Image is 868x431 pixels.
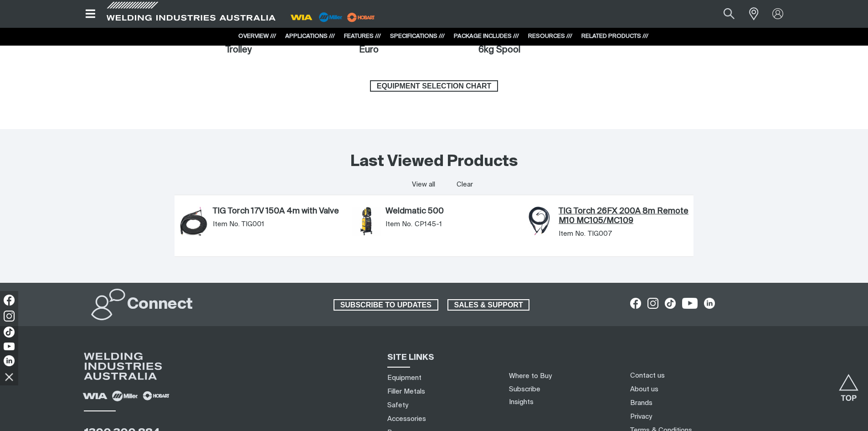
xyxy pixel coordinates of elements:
img: TIG Torch 26FX 200A 8m Remote M10 MC105/MC109 [525,207,554,236]
a: Safety [387,400,408,410]
span: SITE LINKS [387,353,434,362]
span: TIG007 [588,229,612,239]
a: SALES & SUPPORT [447,299,530,311]
a: OVERVIEW /// [238,33,276,39]
h2: Last Viewed Products [350,152,518,172]
a: Equipment [387,373,421,383]
a: APPLICATIONS /// [285,33,335,39]
a: Privacy [630,412,652,421]
a: Where to Buy [509,373,552,379]
a: miller [344,14,378,21]
img: Facebook [4,295,15,306]
a: Weldmatic 500 [385,207,516,217]
button: Scroll to top [838,374,859,395]
a: Subscribe [509,386,540,393]
article: Weldmatic 500 (CP145-1) [348,204,521,247]
a: PACKAGE INCLUDES /// [454,33,519,39]
a: Accessories [387,414,426,424]
img: LinkedIn [4,355,15,366]
input: Product name or item number... [702,4,744,24]
article: TIG Torch 26FX 200A 8m Remote M10 MC105/MC109 (TIG007) [520,204,693,247]
a: RELATED PRODUCTS /// [581,33,648,39]
button: Clear all last viewed products [455,178,475,191]
span: SALES & SUPPORT [448,299,529,311]
button: Search products [714,4,745,24]
span: Item No. [385,220,412,229]
img: hide socials [1,369,17,384]
a: Equipment Selection Chart [370,80,498,92]
h2: Connect [127,295,193,315]
a: TIG Torch 26FX 200A 8m Remote M10 MC105/MC109 [559,207,689,226]
a: Brands [630,398,652,408]
a: FEATURES /// [344,33,381,39]
a: About us [630,384,658,394]
span: CP145-1 [415,220,442,229]
img: YouTube [4,343,15,350]
a: Insights [509,399,534,405]
a: SUBSCRIBE TO UPDATES [334,299,438,311]
img: TikTok [4,327,15,338]
a: TIG Torch 17V 150A 4m with Valve [213,207,343,217]
a: RESOURCES /// [528,33,572,39]
article: TIG Torch 17V 150A 4m with Valve (TIG001) [175,204,348,247]
img: Weldmatic 500 [352,207,381,236]
img: Instagram [4,311,15,322]
img: miller [344,10,378,24]
span: Item No. [559,229,586,239]
a: SPECIFICATIONS /// [390,33,445,39]
span: TIG001 [241,220,264,229]
span: SUBSCRIBE TO UPDATES [334,299,437,311]
span: EQUIPMENT SELECTION CHART [371,80,497,92]
a: Contact us [630,371,665,380]
a: View all last viewed products [412,180,435,189]
span: Item No. [213,220,240,229]
img: TIG Torch 17V 150A 4m with Valve [179,207,208,236]
a: Filler Metals [387,387,425,396]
